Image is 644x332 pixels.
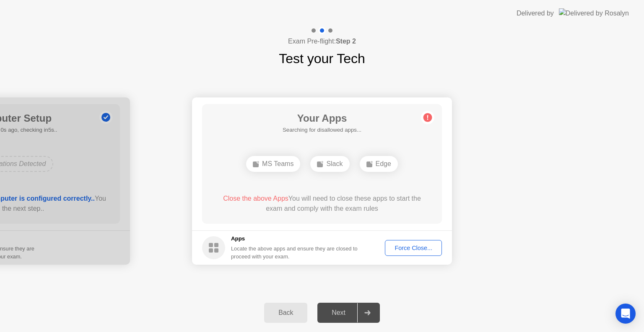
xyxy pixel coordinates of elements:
div: You will need to close these apps to start the exam and comply with the exam rules [214,194,430,214]
b: Step 2 [336,38,356,45]
button: Force Close... [385,240,442,256]
div: Edge [360,156,398,172]
div: Back [267,309,305,317]
h5: Apps [231,235,358,243]
div: Locate the above apps and ensure they are closed to proceed with your exam. [231,245,358,260]
button: Next [317,303,380,323]
img: Delivered by Rosalyn [559,8,629,18]
div: MS Teams [246,156,300,172]
div: Slack [310,156,349,172]
button: Back [264,303,307,323]
span: Close the above Apps [223,195,288,202]
div: Delivered by [517,8,554,18]
div: Force Close... [388,245,439,251]
h1: Test your Tech [279,49,365,69]
div: Next [320,309,357,317]
div: Open Intercom Messenger [615,304,636,324]
h5: Searching for disallowed apps... [283,126,361,134]
h1: Your Apps [283,111,361,126]
h4: Exam Pre-flight: [288,36,356,46]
